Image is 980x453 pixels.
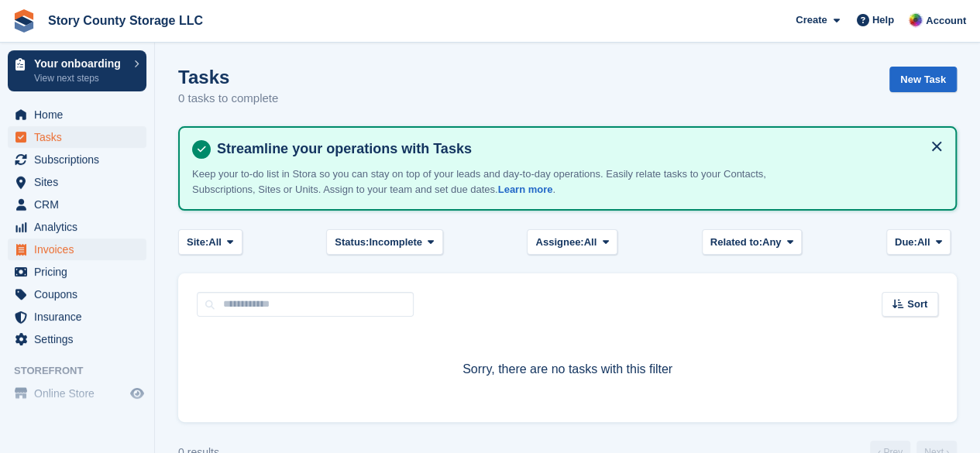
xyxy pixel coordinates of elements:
[498,184,553,195] a: Learn more
[369,235,422,250] span: Incomplete
[34,171,127,193] span: Sites
[34,261,127,283] span: Pricing
[42,8,209,33] a: Story County Storage LLC
[34,328,127,350] span: Settings
[895,235,917,250] span: Due:
[211,140,943,158] h4: Streamline your operations with Tasks
[8,261,146,283] a: menu
[908,12,923,28] img: Leah Hattan
[8,283,146,305] a: menu
[34,58,126,69] p: Your onboarding
[8,328,146,350] a: menu
[796,12,827,28] span: Create
[8,171,146,193] a: menu
[128,384,146,403] a: Preview store
[34,306,127,328] span: Insurance
[326,229,442,255] button: Status: Incomplete
[926,13,966,29] span: Account
[34,383,127,404] span: Online Store
[34,216,127,238] span: Analytics
[8,239,146,260] a: menu
[335,235,369,250] span: Status:
[872,12,894,28] span: Help
[8,306,146,328] a: menu
[535,235,583,250] span: Assignee:
[889,67,957,92] a: New Task
[178,67,278,88] h1: Tasks
[8,194,146,215] a: menu
[178,229,242,255] button: Site: All
[8,216,146,238] a: menu
[8,126,146,148] a: menu
[762,235,782,250] span: Any
[12,9,36,33] img: stora-icon-8386f47178a22dfd0bd8f6a31ec36ba5ce8667c1dd55bd0f319d3a0aa187defe.svg
[34,239,127,260] span: Invoices
[8,149,146,170] a: menu
[34,149,127,170] span: Subscriptions
[208,235,222,250] span: All
[34,104,127,125] span: Home
[14,363,154,379] span: Storefront
[917,235,930,250] span: All
[34,126,127,148] span: Tasks
[527,229,617,255] button: Assignee: All
[187,235,208,250] span: Site:
[34,71,126,85] p: View next steps
[197,360,938,379] p: Sorry, there are no tasks with this filter
[886,229,951,255] button: Due: All
[34,283,127,305] span: Coupons
[8,104,146,125] a: menu
[710,235,762,250] span: Related to:
[702,229,802,255] button: Related to: Any
[8,50,146,91] a: Your onboarding View next steps
[584,235,597,250] span: All
[178,90,278,108] p: 0 tasks to complete
[192,166,773,197] p: Keep your to-do list in Stora so you can stay on top of your leads and day-to-day operations. Eas...
[8,383,146,404] a: menu
[907,297,927,312] span: Sort
[34,194,127,215] span: CRM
